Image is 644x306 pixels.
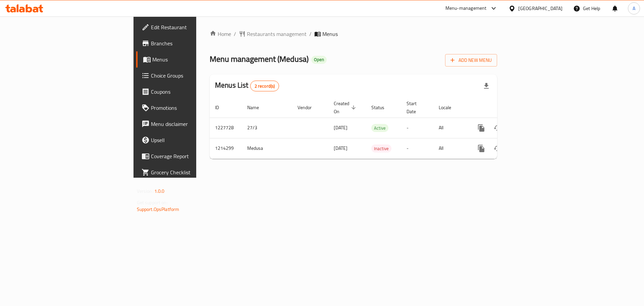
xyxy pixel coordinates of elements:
[371,124,388,132] div: Active
[136,100,241,116] a: Promotions
[334,99,358,116] span: Created On
[136,84,241,100] a: Coupons
[371,103,393,112] span: Status
[445,4,487,12] div: Menu-management
[151,72,236,80] span: Choice Groups
[136,148,241,164] a: Coverage Report
[371,145,391,152] span: Inactive
[210,51,309,67] span: Menu management ( Medusa )
[450,56,492,64] span: Add New Menu
[473,140,489,157] button: more
[401,118,433,138] td: -
[136,116,241,132] a: Menu disclaimer
[242,118,292,138] td: 27/3
[401,138,433,159] td: -
[518,5,562,12] div: [GEOGRAPHIC_DATA]
[439,103,460,112] span: Locale
[489,120,505,136] button: Change Status
[136,19,241,35] a: Edit Restaurant
[136,68,241,84] a: Choice Groups
[473,120,489,136] button: more
[136,35,241,51] a: Branches
[151,88,236,96] span: Coupons
[210,97,543,159] table: enhanced table
[311,56,327,64] div: Open
[371,144,391,152] div: Inactive
[215,103,228,112] span: ID
[407,99,425,116] span: Start Date
[311,57,327,62] span: Open
[633,5,635,12] span: A
[151,23,236,31] span: Edit Restaurant
[136,132,241,148] a: Upsell
[151,168,236,176] span: Grocery Checklist
[136,164,241,180] a: Grocery Checklist
[298,103,320,112] span: Vendor
[371,124,388,132] span: Active
[250,81,279,91] div: Total records count
[151,152,236,160] span: Coverage Report
[151,39,236,47] span: Branches
[215,80,279,91] h2: Menus List
[433,118,468,138] td: All
[152,55,236,63] span: Menus
[151,120,236,128] span: Menu disclaimer
[322,30,338,38] span: Menus
[489,140,505,157] button: Change Status
[309,30,312,38] li: /
[137,198,168,207] span: Get support on:
[137,205,179,214] a: Support.OpsPlatform
[210,30,497,38] nav: breadcrumb
[247,30,307,38] span: Restaurants management
[433,138,468,159] td: All
[468,97,543,118] th: Actions
[242,138,292,159] td: Medusa
[239,30,307,38] a: Restaurants management
[137,187,153,195] span: Version:
[151,104,236,112] span: Promotions
[251,83,279,89] span: 2 record(s)
[151,136,236,144] span: Upsell
[247,103,268,112] span: Name
[334,144,347,152] span: [DATE]
[334,123,347,132] span: [DATE]
[136,51,241,68] a: Menus
[478,78,494,94] div: Export file
[154,187,165,195] span: 1.0.0
[445,54,497,67] button: Add New Menu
